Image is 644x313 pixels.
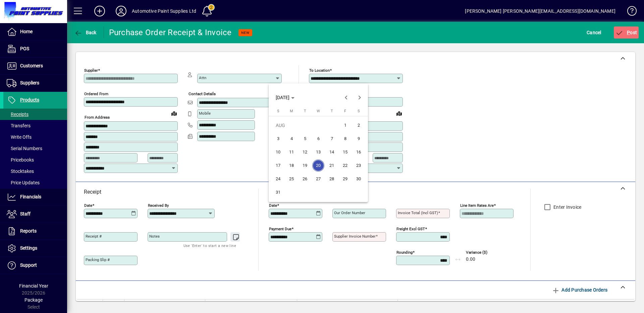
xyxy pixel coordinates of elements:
button: Mon Aug 18 2025 [285,159,298,172]
span: 3 [272,133,284,145]
button: Wed Aug 06 2025 [312,132,325,145]
button: Tue Aug 12 2025 [298,145,312,159]
span: 22 [339,160,351,172]
span: 6 [312,133,324,145]
span: 9 [353,133,365,145]
button: Tue Aug 19 2025 [298,159,312,172]
button: Thu Aug 14 2025 [325,145,338,159]
span: 19 [299,160,311,172]
span: 29 [339,173,351,185]
button: Sun Aug 03 2025 [271,132,285,145]
button: Thu Aug 07 2025 [325,132,338,145]
button: Sat Aug 09 2025 [352,132,365,145]
button: Sat Aug 16 2025 [352,145,365,159]
button: Sun Aug 31 2025 [271,186,285,199]
button: Fri Aug 29 2025 [338,172,352,186]
button: Choose month and year [273,91,297,104]
span: 8 [339,133,351,145]
button: Wed Aug 27 2025 [312,172,325,186]
span: 28 [326,173,338,185]
span: 17 [272,160,284,172]
span: 4 [285,133,298,145]
span: 5 [299,133,311,145]
button: Wed Aug 20 2025 [312,159,325,172]
span: M [290,109,293,113]
span: 13 [312,146,324,158]
button: Sat Aug 23 2025 [352,159,365,172]
span: 16 [353,146,365,158]
span: 26 [299,173,311,185]
span: 11 [285,146,298,158]
button: Sun Aug 10 2025 [271,145,285,159]
span: 7 [326,133,338,145]
button: Wed Aug 13 2025 [312,145,325,159]
span: 2 [353,119,365,131]
button: Fri Aug 01 2025 [338,119,352,132]
button: Sat Aug 02 2025 [352,119,365,132]
button: Fri Aug 22 2025 [338,159,352,172]
button: Tue Aug 26 2025 [298,172,312,186]
span: 31 [272,186,284,198]
span: S [358,109,360,113]
button: Sat Aug 30 2025 [352,172,365,186]
button: Sun Aug 24 2025 [271,172,285,186]
span: 18 [285,160,298,172]
button: Fri Aug 15 2025 [338,145,352,159]
button: Fri Aug 08 2025 [338,132,352,145]
span: 20 [312,160,324,172]
span: 27 [312,173,324,185]
button: Next month [353,91,366,104]
span: 30 [353,173,365,185]
button: Previous month [339,91,353,104]
span: [DATE] [276,95,289,100]
span: 10 [272,146,284,158]
button: Tue Aug 05 2025 [298,132,312,145]
span: 24 [272,173,284,185]
span: 15 [339,146,351,158]
button: Mon Aug 11 2025 [285,145,298,159]
button: Thu Aug 28 2025 [325,172,338,186]
span: 25 [285,173,298,185]
span: 23 [353,160,365,172]
span: 14 [326,146,338,158]
button: Mon Aug 25 2025 [285,172,298,186]
button: Thu Aug 21 2025 [325,159,338,172]
button: Sun Aug 17 2025 [271,159,285,172]
span: S [277,109,279,113]
span: 12 [299,146,311,158]
span: T [304,109,306,113]
td: AUG [271,119,338,132]
span: 21 [326,160,338,172]
span: T [331,109,333,113]
span: W [317,109,320,113]
span: 1 [339,119,351,131]
button: Mon Aug 04 2025 [285,132,298,145]
span: F [344,109,346,113]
